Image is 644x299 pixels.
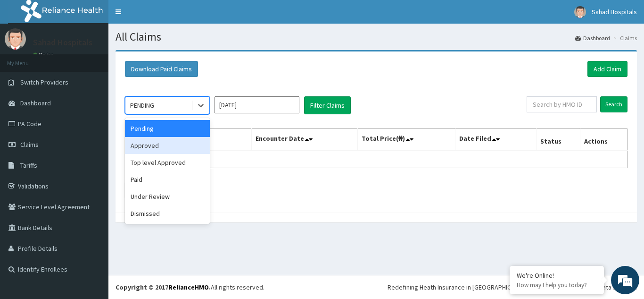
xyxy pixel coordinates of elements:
th: Status [537,129,580,151]
div: Pending [125,120,210,137]
div: Paid [125,171,210,188]
a: Dashboard [575,34,610,42]
th: Total Price(₦) [357,129,455,151]
span: Tariffs [20,161,37,170]
img: User Image [5,28,26,50]
button: Download Paid Claims [125,61,198,77]
div: We're Online! [517,271,597,280]
th: Date Filed [455,129,537,151]
div: PENDING [130,101,154,110]
li: Claims [611,34,637,42]
span: Claims [20,140,39,149]
img: User Image [574,6,586,18]
div: Approved [125,137,210,154]
footer: All rights reserved. [108,275,644,299]
a: Online [33,51,56,58]
th: Encounter Date [252,129,357,151]
th: Actions [580,129,627,151]
span: Switch Providers [20,78,68,86]
div: Redefining Heath Insurance in [GEOGRAPHIC_DATA] using Telemedicine and Data Science! [388,282,637,292]
input: Select Month and Year [215,96,299,113]
div: Under Review [125,188,210,205]
p: Sahad Hospitals [33,38,92,47]
div: Dismissed [125,205,210,222]
p: How may I help you today? [517,281,597,289]
div: Top level Approved [125,154,210,171]
h1: All Claims [116,31,637,43]
a: RelianceHMO [168,283,209,291]
span: Sahad Hospitals [592,8,637,16]
span: Dashboard [20,99,51,107]
input: Search by HMO ID [527,96,597,112]
strong: Copyright © 2017 . [116,283,211,291]
button: Filter Claims [304,96,351,114]
a: Add Claim [587,61,627,77]
input: Search [600,96,627,112]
